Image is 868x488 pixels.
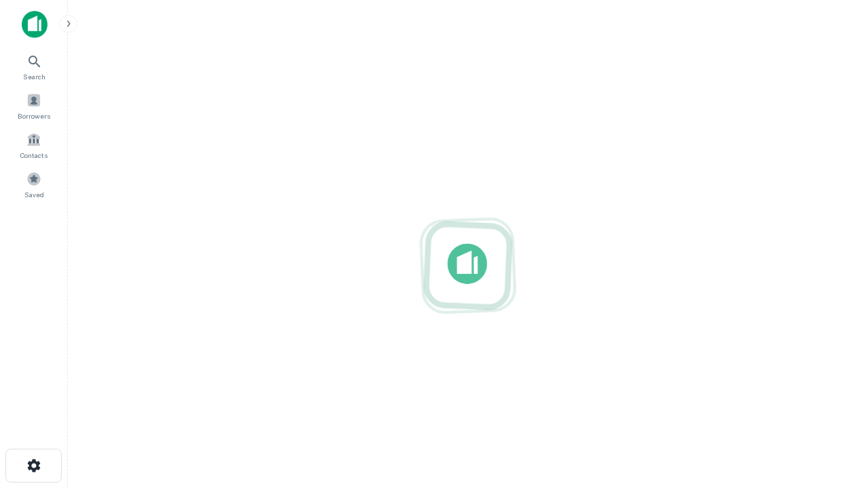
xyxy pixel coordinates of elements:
span: Borrowers [18,110,50,121]
a: Saved [4,166,64,203]
iframe: Chat Widget [800,336,868,401]
a: Borrowers [4,87,64,124]
span: Saved [24,189,44,200]
span: Contacts [20,150,47,161]
img: capitalize-icon.png [22,11,47,38]
span: Search [23,71,45,82]
a: Contacts [4,127,64,163]
a: Search [4,48,64,85]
